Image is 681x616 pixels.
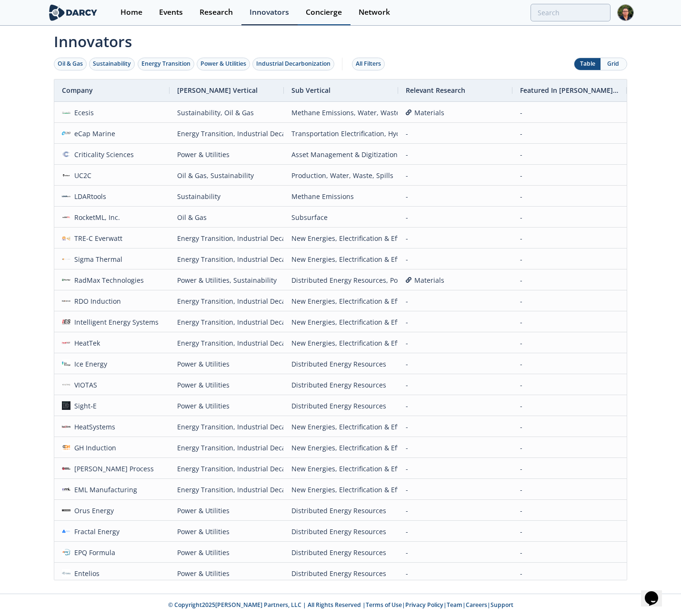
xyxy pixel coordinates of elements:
[291,102,391,123] div: Methane Emissions, Water, Waste, Spills, Flaring
[520,207,619,228] div: -
[62,422,70,431] img: b801b6d1-6013-4d3a-bbd9-d3aa80154ca7
[520,500,619,521] div: -
[291,86,330,95] span: Sub Vertical
[520,542,619,563] div: -
[177,437,276,458] div: Energy Transition, Industrial Decarbonization
[62,213,70,221] img: 1986befd-76e6-433f-956b-27dc47f67c60
[291,396,391,416] div: Distributed Energy Resources
[447,601,462,609] a: Team
[177,186,276,207] div: Sustainability
[291,270,391,290] div: Distributed Energy Resources, Power & Efficiency
[70,123,116,144] div: eCap Marine
[62,401,70,410] img: 8c8759b2-0250-491b-9f1e-6958dbe9af4d
[177,396,276,416] div: Power & Utilities
[62,548,70,556] img: b073dfd2-7db6-4e33-8051-097c1c52d7ee
[62,192,70,200] img: a125e46b-2986-43ff-9d18-4f8cdd146939
[70,396,97,416] div: Sight‑E
[366,601,402,609] a: Terms of Use
[62,276,70,284] img: d2e9c28a-a48f-475e-989e-75b200c31751
[70,542,116,563] div: EPQ Formula
[62,464,70,473] img: ed2ec81e-d560-4751-868f-32dc35f833b2
[291,479,391,500] div: New Energies, Electrification & Efficiency
[197,58,250,70] button: Power & Utilities
[641,578,671,606] iframe: chat widget
[520,102,619,123] div: -
[520,333,619,353] div: -
[70,417,116,437] div: HeatSystems
[291,437,391,458] div: New Energies, Electrification & Efficiency
[70,458,154,479] div: [PERSON_NAME] Process
[62,338,70,347] img: 049e8cb8-6e45-40ba-a716-a9660a16978a
[70,521,120,542] div: Fractal Energy
[406,165,505,186] div: -
[141,60,190,68] div: Energy Transition
[177,542,276,563] div: Power & Utilities
[70,500,114,521] div: Orus Energy
[70,144,134,165] div: Criticality Sciences
[520,354,619,374] div: -
[49,601,632,609] p: © Copyright 2025 [PERSON_NAME] Partners, LLC | All Rights Reserved | | | | |
[405,601,443,609] a: Privacy Policy
[520,291,619,311] div: -
[47,27,634,52] span: Innovators
[406,249,505,269] div: -
[291,291,391,311] div: New Energies, Electrification & Efficiency
[62,318,70,326] img: 45e73130-73ef-4f85-870c-328517351170
[70,354,108,374] div: Ice Energy
[574,58,601,70] button: Table
[159,9,183,16] div: Events
[177,500,276,521] div: Power & Utilities
[406,354,505,374] div: -
[70,165,92,186] div: UC2C
[359,9,390,16] div: Network
[291,500,391,521] div: Distributed Energy Resources
[177,563,276,584] div: Power & Utilities
[177,333,276,353] div: Energy Transition, Industrial Decarbonization
[491,601,513,609] a: Support
[520,563,619,584] div: -
[62,380,70,389] img: 4edda6cc-45ec-4466-9f08-543a14909ae2
[520,86,619,95] span: Featured In [PERSON_NAME] Live
[466,601,487,609] a: Careers
[70,249,123,269] div: Sigma Thermal
[291,354,391,374] div: Distributed Energy Resources
[177,479,276,500] div: Energy Transition, Industrial Decarbonization
[54,58,87,70] button: Oil & Gas
[120,9,142,16] div: Home
[177,291,276,311] div: Energy Transition, Industrial Decarbonization
[406,500,505,521] div: -
[406,123,505,144] div: -
[406,144,505,165] div: -
[177,417,276,437] div: Energy Transition, Industrial Decarbonization
[200,60,246,68] div: Power & Utilities
[291,542,391,563] div: Distributed Energy Resources
[406,291,505,311] div: -
[520,417,619,437] div: -
[70,102,94,123] div: Ecesis
[406,207,505,228] div: -
[62,129,70,138] img: 36f8ca76-d0c3-46fa-a52f-f6cbfe1900f2
[406,437,505,458] div: -
[62,150,70,159] img: f59c13b7-8146-4c0f-b540-69d0cf6e4c34
[291,165,391,186] div: Production, Water, Waste, Spills
[520,396,619,416] div: -
[520,249,619,269] div: -
[70,563,100,584] div: Entelios
[520,165,619,186] div: -
[306,9,342,16] div: Concierge
[62,506,70,515] img: 04363a04-721d-462d-af36-fd95fa9b795e
[177,207,276,228] div: Oil & Gas
[601,58,627,70] button: Grid
[93,60,131,68] div: Sustainability
[62,255,70,263] img: 725ad62e-1370-409d-b89d-69e97b7385fe
[406,479,505,500] div: -
[250,9,289,16] div: Innovators
[406,375,505,395] div: -
[291,144,391,165] div: Asset Management & Digitization
[406,521,505,542] div: -
[291,417,391,437] div: New Energies, Electrification & Efficiency
[406,102,505,123] a: Materials
[291,375,391,395] div: Distributed Energy Resources
[406,270,505,290] div: Materials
